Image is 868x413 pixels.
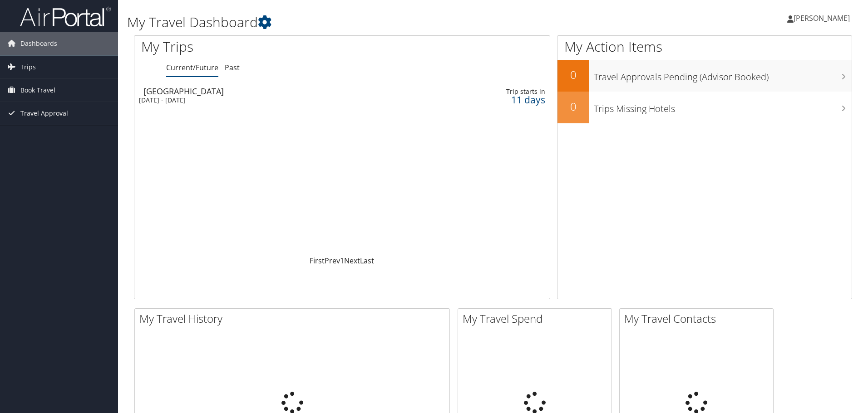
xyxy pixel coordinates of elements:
[139,311,449,326] h2: My Travel History
[20,102,68,125] span: Travel Approval
[360,256,374,266] a: Last
[20,56,36,78] span: Trips
[557,99,589,114] h2: 0
[310,256,325,266] a: First
[557,92,852,123] a: 0Trips Missing Hotels
[139,96,398,104] div: [DATE] - [DATE]
[20,79,55,102] span: Book Travel
[463,311,612,326] h2: My Travel Spend
[225,63,240,73] a: Past
[794,13,850,23] span: [PERSON_NAME]
[20,6,111,27] img: airportal-logo.png
[787,5,859,32] a: [PERSON_NAME]
[557,37,852,56] h1: My Action Items
[624,311,773,326] h2: My Travel Contacts
[344,256,360,266] a: Next
[166,63,218,73] a: Current/Future
[454,87,545,96] div: Trip starts in
[127,13,615,32] h1: My Travel Dashboard
[143,87,403,95] div: [GEOGRAPHIC_DATA]
[557,67,589,83] h2: 0
[594,98,852,115] h3: Trips Missing Hotels
[454,96,545,104] div: 11 days
[594,66,852,83] h3: Travel Approvals Pending (Advisor Booked)
[557,60,852,92] a: 0Travel Approvals Pending (Advisor Booked)
[141,37,370,56] h1: My Trips
[340,256,344,266] a: 1
[20,32,57,55] span: Dashboards
[325,256,340,266] a: Prev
